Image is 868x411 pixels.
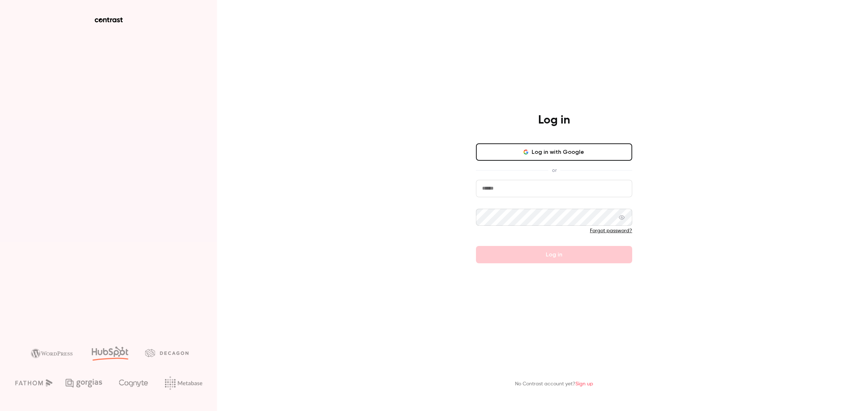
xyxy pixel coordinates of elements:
[575,381,593,386] a: Sign up
[590,228,632,233] a: Forgot password?
[145,349,188,357] img: decagon
[538,113,570,127] h4: Log in
[476,143,632,161] button: Log in with Google
[548,166,560,174] span: or
[515,380,593,388] p: No Contrast account yet?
